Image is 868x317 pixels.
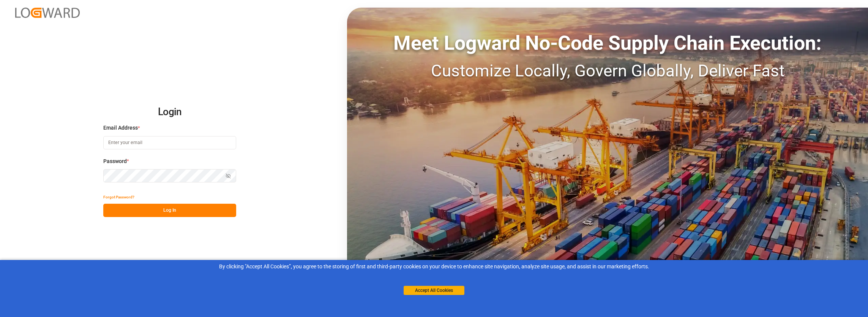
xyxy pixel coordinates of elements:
[404,286,464,295] button: Accept All Cookies
[103,190,134,204] button: Forgot Password?
[5,263,863,271] div: By clicking "Accept All Cookies”, you agree to the storing of first and third-party cookies on yo...
[103,100,236,124] h2: Login
[103,204,236,217] button: Log In
[103,124,138,132] span: Email Address
[103,157,127,165] span: Password
[347,29,868,58] div: Meet Logward No-Code Supply Chain Execution:
[347,58,868,83] div: Customize Locally, Govern Globally, Deliver Fast
[15,8,80,18] img: Logward_new_orange.png
[103,136,236,149] input: Enter your email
